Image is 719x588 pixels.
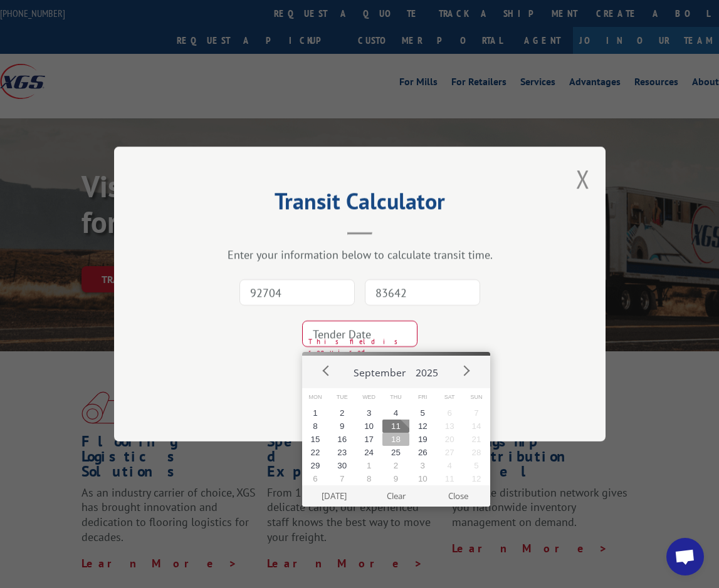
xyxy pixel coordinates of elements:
button: 8 [355,472,382,485]
button: 11 [436,472,463,485]
button: 14 [463,420,490,433]
button: 3 [355,406,382,420]
button: 11 [382,420,409,433]
button: 4 [382,406,409,420]
span: Mon [302,388,329,406]
button: 12 [409,420,436,433]
button: 4 [436,459,463,472]
button: [DATE] [303,485,365,507]
h2: Transit Calculator [177,192,543,216]
button: 24 [355,446,382,459]
button: 26 [409,446,436,459]
button: 22 [302,446,329,459]
button: 18 [382,433,409,446]
button: 7 [463,406,490,420]
button: 2 [328,406,355,420]
input: Dest. Zip [365,279,480,306]
button: 29 [302,459,329,472]
span: Sun [463,388,490,406]
div: Enter your information below to calculate transit time. [177,247,543,262]
button: Prev [317,361,336,380]
button: Clear [365,485,427,507]
input: Origin Zip [239,279,355,306]
button: 9 [382,472,409,485]
button: 1 [302,406,329,420]
button: 1 [355,459,382,472]
button: 16 [328,433,355,446]
button: Close [427,485,489,507]
button: 10 [355,420,382,433]
button: 21 [463,433,490,446]
button: 27 [436,446,463,459]
button: 2025 [411,356,443,384]
button: 25 [382,446,409,459]
input: Tender Date [302,321,417,347]
button: 20 [436,433,463,446]
button: 2 [382,459,409,472]
button: 5 [463,459,490,472]
span: Thu [382,388,409,406]
button: 30 [328,459,355,472]
button: 8 [302,420,329,433]
button: 23 [328,446,355,459]
button: September [349,356,411,384]
button: 12 [463,472,490,485]
span: Sat [436,388,463,406]
button: 9 [328,420,355,433]
button: 3 [409,459,436,472]
button: 5 [409,406,436,420]
span: Tue [328,388,355,406]
button: Close modal [576,162,590,195]
button: 10 [409,472,436,485]
button: 19 [409,433,436,446]
button: 17 [355,433,382,446]
button: 7 [328,472,355,485]
button: Next [456,361,475,380]
button: 15 [302,433,329,446]
span: Wed [355,388,382,406]
button: 28 [463,446,490,459]
span: Fri [409,388,436,406]
button: 6 [436,406,463,420]
button: 6 [302,472,329,485]
button: 13 [436,420,463,433]
div: Open chat [666,538,704,575]
span: This field is required [308,336,417,357]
